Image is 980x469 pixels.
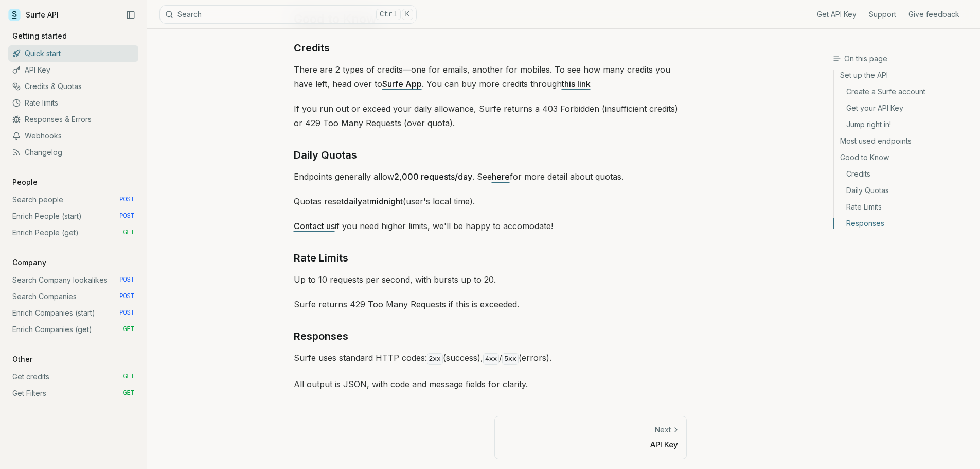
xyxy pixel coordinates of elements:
p: People [8,177,42,187]
a: Credits [294,40,330,56]
a: Set up the API [834,70,972,83]
a: API Key [8,62,138,78]
a: Rate Limits [294,250,348,266]
a: Webhooks [8,128,138,144]
p: There are 2 types of credits—one for emails, another for mobiles. To see how many credits you hav... [294,62,687,91]
a: Search people POST [8,192,138,208]
a: Good to Know [834,149,972,166]
span: POST [119,212,134,220]
a: here [492,171,510,182]
code: 5xx [502,353,518,365]
span: POST [119,292,134,301]
p: Surfe returns 429 Too Many Requests if this is exceeded. [294,297,687,311]
a: Support [869,9,896,20]
a: Credits & Quotas [8,78,138,95]
span: GET [123,389,134,397]
p: Quotas reset at (user's local time). [294,194,687,209]
code: 2xx [427,353,443,365]
p: if you need higher limits, we'll be happy to accomodate! [294,219,687,233]
a: this link [562,79,591,89]
a: Get credits GET [8,369,138,385]
p: Getting started [8,31,71,41]
a: Get your API Key [834,100,972,116]
p: Endpoints generally allow . See for more detail about quotas. [294,169,687,184]
a: Responses [834,215,972,229]
a: Search Companies POST [8,288,138,305]
a: NextAPI Key [494,416,687,459]
kbd: K [402,9,413,20]
a: Surfe API [8,7,59,23]
a: Get Filters GET [8,385,138,402]
button: SearchCtrlK [159,5,417,24]
p: Company [8,257,50,268]
a: Surfe App [382,79,422,89]
a: Contact us [294,221,335,231]
a: Most used endpoints [834,133,972,149]
strong: daily [344,196,362,206]
p: If you run out or exceed your daily allowance, Surfe returns a 403 Forbidden (insufficient credit... [294,101,687,130]
h3: On this page [833,54,972,64]
span: POST [119,309,134,317]
a: Daily Quotas [834,182,972,199]
p: Surfe uses standard HTTP codes: (success), / (errors). [294,351,687,367]
a: Rate limits [8,95,138,111]
a: Responses [294,328,348,344]
a: Responses & Errors [8,111,138,128]
a: Credits [834,166,972,182]
a: Daily Quotas [294,147,357,163]
p: Next [655,425,671,435]
strong: 2,000 requests/day [394,171,472,182]
a: Give feedback [908,9,959,20]
p: All output is JSON, with code and message fields for clarity. [294,377,687,391]
p: Up to 10 requests per second, with bursts up to 20. [294,272,687,287]
a: Changelog [8,144,138,161]
span: GET [123,229,134,237]
span: GET [123,325,134,334]
a: Enrich People (get) GET [8,224,138,241]
span: GET [123,373,134,381]
span: POST [119,276,134,284]
a: Search Company lookalikes POST [8,272,138,288]
code: 4xx [483,353,499,365]
span: POST [119,196,134,204]
a: Enrich People (start) POST [8,208,138,224]
button: Collapse Sidebar [123,7,138,23]
a: Jump right in! [834,116,972,133]
a: Quick start [8,45,138,62]
a: Rate Limits [834,199,972,215]
strong: midnight [369,196,403,206]
kbd: Ctrl [376,9,401,20]
p: API Key [503,439,678,450]
a: Get API Key [817,9,857,20]
a: Enrich Companies (start) POST [8,305,138,321]
a: Enrich Companies (get) GET [8,321,138,338]
a: Create a Surfe account [834,83,972,100]
p: Other [8,354,37,364]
